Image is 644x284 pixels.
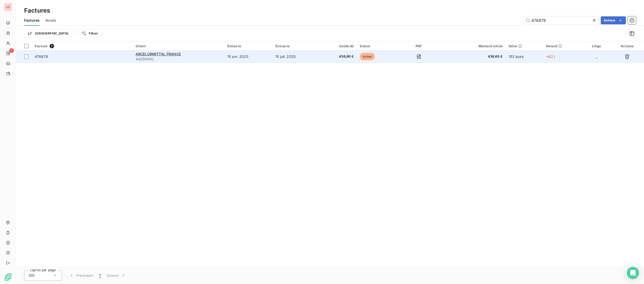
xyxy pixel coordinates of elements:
div: Émise le [227,44,269,48]
img: Logo LeanPay [4,273,12,281]
div: Litige [586,44,607,48]
div: Statut [360,44,394,48]
button: [GEOGRAPHIC_DATA] [24,29,72,37]
div: Solde dû [323,44,354,48]
button: Filtrer [78,29,101,37]
button: Actions [601,16,626,24]
span: 1 [99,273,101,278]
span: 476878 [35,54,48,59]
td: 153 jours [506,51,543,63]
div: Actions [613,44,641,48]
span: Facture [35,44,48,48]
h3: Factures [24,6,50,15]
span: _ [596,54,597,59]
div: LC [4,3,12,11]
button: 1 [96,270,104,281]
td: 15 avr. 2025 [224,51,272,63]
span: 438,60 € [444,54,503,59]
div: Client [136,44,221,48]
button: Précédent [66,270,96,281]
input: Rechercher [523,16,599,24]
div: Montant initial [444,44,503,48]
div: Open Intercom Messenger [627,267,639,279]
span: 438,60 € [323,54,354,59]
span: Avoirs [46,18,56,23]
span: Factures [24,18,39,23]
div: PDF [400,44,438,48]
span: 4 [9,48,14,53]
span: ARCELORMITTAL FRANCE [136,52,181,56]
div: Délai [509,44,540,48]
div: Échue le [275,44,316,48]
td: 15 juil. 2025 [272,51,319,63]
span: 4425900C [136,57,221,62]
span: échue [360,53,375,60]
span: +62 j [546,54,555,59]
span: 100 [28,273,34,278]
div: Retard [546,44,580,48]
span: 1 [50,44,54,48]
button: Suivant [104,270,129,281]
